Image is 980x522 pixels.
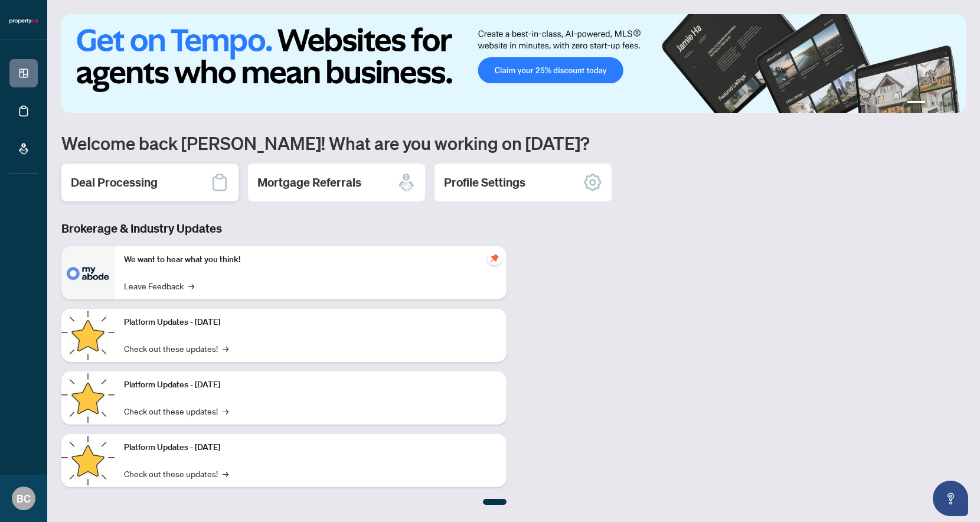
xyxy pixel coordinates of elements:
[933,481,968,516] button: Open asap
[949,101,954,106] button: 4
[444,174,525,191] h2: Profile Settings
[124,467,228,480] a: Check out these updates!→
[124,316,497,329] p: Platform Updates - [DATE]
[124,441,497,454] p: Platform Updates - [DATE]
[17,490,31,507] span: BC
[9,18,38,25] img: logo
[124,404,228,417] a: Check out these updates!→
[124,379,497,391] p: Platform Updates - [DATE]
[223,404,228,417] span: →
[61,309,115,362] img: Platform Updates - July 21, 2025
[188,279,194,292] span: →
[223,342,228,355] span: →
[124,342,228,355] a: Check out these updates!→
[488,251,502,265] span: pushpin
[223,467,228,480] span: →
[257,174,361,191] h2: Mortgage Referrals
[61,246,115,299] img: We want to hear what you think!
[61,220,507,237] h3: Brokerage & Industry Updates
[907,101,926,106] button: 1
[71,174,158,191] h2: Deal Processing
[124,279,194,292] a: Leave Feedback→
[930,101,935,106] button: 2
[61,14,966,113] img: Slide 0
[61,371,115,425] img: Platform Updates - July 8, 2025
[61,434,115,487] img: Platform Updates - June 23, 2025
[61,132,966,154] h1: Welcome back [PERSON_NAME]! What are you working on [DATE]?
[124,253,497,266] p: We want to hear what you think!
[940,101,945,106] button: 3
